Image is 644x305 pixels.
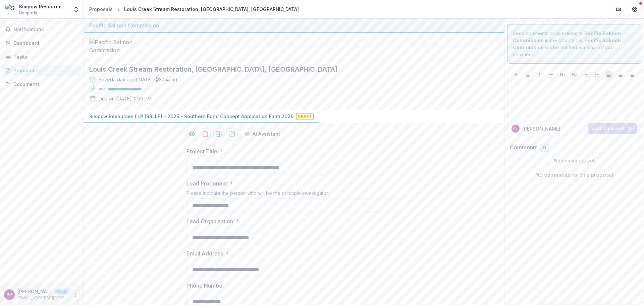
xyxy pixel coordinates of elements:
p: [PERSON_NAME] <[EMAIL_ADDRESS][DOMAIN_NAME]> [17,288,52,295]
a: Tasks [3,51,81,62]
button: Bullet List [582,71,590,79]
div: Louis Creek Stream Restoration, [GEOGRAPHIC_DATA], [GEOGRAPHIC_DATA] [124,6,299,13]
div: Please indicate the person who will be the principle investigator. [186,190,401,199]
div: Dashboard [13,40,75,47]
p: No comments yet [510,157,639,164]
button: Ordered List [593,71,601,79]
p: [EMAIL_ADDRESS][DOMAIN_NAME] [17,295,69,301]
p: [PERSON_NAME] [522,125,560,132]
button: Notifications [3,24,81,35]
div: Simpcw Resources LLP (SRLLP) [19,3,69,10]
span: Draft [296,113,314,120]
button: download-proposal [213,129,224,139]
button: Preview 6b9a1c80-6631-4aba-b738-52d92642b177-0.pdf [186,129,197,139]
button: Bold [512,71,520,79]
span: 0 [543,145,546,151]
button: Open entity switcher [71,3,81,16]
div: Send comments or questions to in the box below. will be notified via email of your comment. [507,24,642,64]
a: Dashboard [3,37,81,49]
p: Project Title [186,147,217,155]
button: Heading 2 [570,71,578,79]
div: Proposals [89,6,113,13]
button: Underline [524,71,532,79]
a: Proposals [87,4,115,14]
p: Phone Number [186,282,224,290]
p: No comments for this proposal [535,171,613,179]
button: Add Comment [588,123,637,134]
img: Simpcw Resources LLP (SRLLP) [5,4,16,15]
button: Align Right [628,71,636,79]
div: Alexandras Terrick <aterrick@simpcwresourcesgroup.com> [7,292,12,297]
button: Heading 1 [558,71,567,79]
a: Documents [3,79,81,90]
button: download-proposal [227,129,237,139]
p: User [55,289,69,295]
nav: breadcrumb [87,4,302,14]
div: Proposals [13,67,75,74]
p: Lead Organization [186,217,233,225]
p: Simpcw Resources LLP (SRLLP) - 2025 - Southern Fund Concept Application Form 2026 [89,113,293,120]
button: Italicize [535,71,543,79]
button: More [71,291,79,299]
button: Partners [612,3,625,16]
p: Lead Proponent [186,179,227,187]
h2: Louis Creek Stream Restoration, [GEOGRAPHIC_DATA], [GEOGRAPHIC_DATA] [89,65,488,73]
div: Saved a day ago ( [DATE] @ 3:04pm ) [99,76,177,83]
span: Nonprofit [19,10,38,16]
button: Get Help [628,3,641,16]
div: Tasks [13,53,75,60]
p: Due on [DATE] 11:59 PM [99,95,152,102]
a: Proposals [3,65,81,76]
h2: Comments [510,144,537,151]
button: download-proposal [200,129,211,139]
p: 100 % [99,87,105,91]
div: Alexandras Terrick <aterrick@simpcwresourcesgroup.com> [513,127,518,130]
button: Align Left [605,71,613,79]
button: AI Assistant [240,129,284,139]
div: Documents [13,81,75,88]
div: Pacific Salmon Commission [89,21,499,29]
button: Strike [547,71,555,79]
button: Align Center [616,71,625,79]
span: Notifications [13,27,78,32]
img: Pacific Salmon Commission [89,38,156,54]
p: Email Address [186,249,223,257]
